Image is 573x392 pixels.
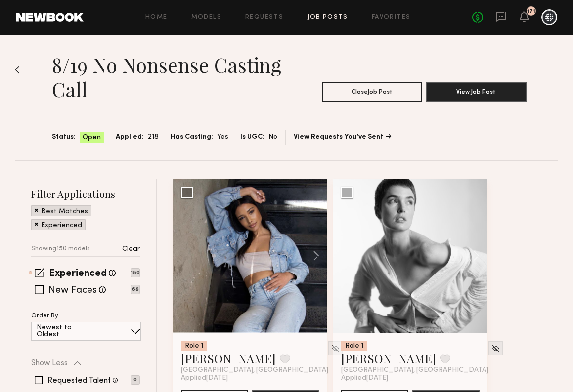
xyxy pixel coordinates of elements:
label: Experienced [49,269,107,279]
span: Has Casting: [171,132,213,143]
a: Favorites [372,14,411,21]
h1: 8/19 No Nonsense Casting Call [52,52,305,102]
a: Requests [245,14,283,21]
h2: Filter Applications [31,187,140,200]
div: Applied [DATE] [341,374,480,382]
span: Is UGC: [240,132,264,143]
p: Clear [122,246,140,253]
p: 150 [131,268,140,277]
p: Showing 150 models [31,246,90,252]
div: 171 [527,9,535,14]
button: CloseJob Post [322,82,422,102]
span: 218 [148,132,159,143]
a: View Requests You’ve Sent [294,134,391,141]
div: Role 1 [341,341,367,351]
button: View Job Post [426,82,527,102]
img: Back to previous page [15,66,20,74]
span: Open [83,133,101,143]
span: No [268,132,277,143]
span: Yes [217,132,228,143]
div: Role 1 [181,341,207,351]
span: Applied: [116,132,144,143]
img: Unhide Model [331,344,340,353]
div: Applied [DATE] [181,374,319,382]
p: 68 [131,285,140,294]
a: [PERSON_NAME] [341,351,436,366]
p: 0 [131,375,140,385]
span: [GEOGRAPHIC_DATA], [GEOGRAPHIC_DATA] [341,366,488,374]
a: Job Posts [307,14,348,21]
span: [GEOGRAPHIC_DATA], [GEOGRAPHIC_DATA] [181,366,328,374]
p: Experienced [41,222,82,229]
img: Unhide Model [491,344,500,353]
p: Show Less [31,359,68,367]
a: Models [191,14,221,21]
a: [PERSON_NAME] [181,351,276,366]
span: Status: [52,132,76,143]
label: Requested Talent [47,377,111,385]
p: Best Matches [41,208,88,215]
a: Home [145,14,168,21]
p: Newest to Oldest [37,324,95,338]
p: Order By [31,313,58,319]
label: New Faces [48,286,97,296]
